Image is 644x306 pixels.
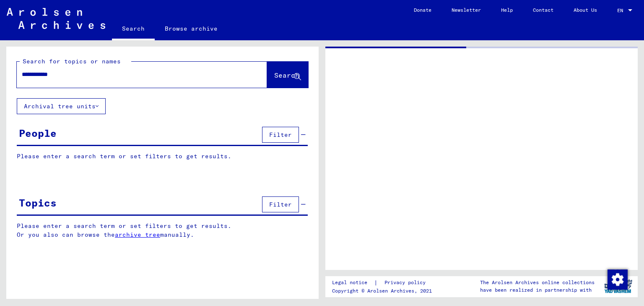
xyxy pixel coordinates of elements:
button: Filter [262,127,299,143]
mat-label: Search for topics or names [23,58,121,65]
p: Please enter a search term or set filters to get results. [17,152,308,161]
button: Filter [262,196,299,212]
p: Please enter a search term or set filters to get results. Or you also can browse the manually. [17,222,308,239]
a: Privacy policy [378,278,436,287]
span: Filter [269,201,292,208]
button: Archival tree units [17,98,106,114]
a: Browse archive [155,18,228,39]
a: Legal notice [332,278,374,287]
img: yv_logo.png [602,276,634,297]
span: Search [274,71,299,79]
div: Change consent [607,269,627,289]
button: Search [267,62,308,88]
span: EN [617,8,626,13]
div: Topics [19,195,57,210]
a: Search [112,18,155,40]
p: The Arolsen Archives online collections [480,279,595,286]
span: Filter [269,131,292,139]
p: Copyright © Arolsen Archives, 2021 [332,287,436,295]
div: People [19,126,57,141]
div: | [332,278,436,287]
img: Change consent [608,269,628,290]
img: Arolsen_neg.svg [7,8,105,29]
p: have been realized in partnership with [480,286,595,294]
a: archive tree [115,231,160,238]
